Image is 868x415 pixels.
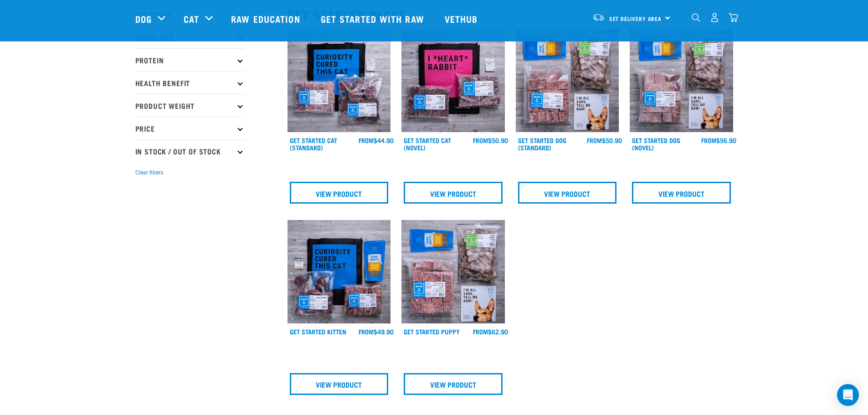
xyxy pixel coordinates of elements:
[404,330,460,333] a: Get Started Puppy
[692,13,700,22] img: home-icon-1@2x.png
[290,330,346,333] a: Get Started Kitten
[516,29,619,133] img: NSP Dog Standard Update
[288,220,391,323] img: NSP Kitten Update
[473,138,488,142] span: FROM
[222,0,311,37] a: Raw Education
[630,29,733,133] img: NSP Dog Novel Update
[290,373,389,395] a: View Product
[135,169,163,177] button: Clear filters
[473,328,508,335] div: $62.90
[404,182,503,204] a: View Product
[359,137,394,144] div: $44.90
[701,138,716,142] span: FROM
[288,29,391,133] img: Assortment Of Raw Essential Products For Cats Including, Blue And Black Tote Bag With "Curiosity ...
[135,12,152,26] a: Dog
[632,138,680,149] a: Get Started Dog (Novel)
[701,137,736,144] div: $56.90
[135,117,245,139] p: Price
[592,13,605,21] img: van-moving.png
[710,13,719,22] img: user.png
[135,94,245,117] p: Product Weight
[404,373,503,395] a: View Product
[729,13,738,22] img: home-icon@2x.png
[518,182,617,204] a: View Product
[401,29,505,133] img: Assortment Of Raw Essential Products For Cats Including, Pink And Black Tote Bag With "I *Heart* ...
[518,138,566,149] a: Get Started Dog (Standard)
[473,330,488,333] span: FROM
[632,182,731,204] a: View Product
[587,138,602,142] span: FROM
[135,139,245,162] p: In Stock / Out Of Stock
[184,12,199,26] a: Cat
[359,330,374,333] span: FROM
[587,137,622,144] div: $50.90
[359,328,394,335] div: $49.90
[837,384,859,406] div: Open Intercom Messenger
[436,0,489,37] a: Vethub
[135,71,245,94] p: Health Benefit
[312,0,436,37] a: Get started with Raw
[473,137,508,144] div: $50.90
[290,182,389,204] a: View Product
[609,17,662,20] span: Set Delivery Area
[401,220,505,323] img: NPS Puppy Update
[290,138,337,149] a: Get Started Cat (Standard)
[359,138,374,142] span: FROM
[404,138,451,149] a: Get Started Cat (Novel)
[135,48,245,71] p: Protein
